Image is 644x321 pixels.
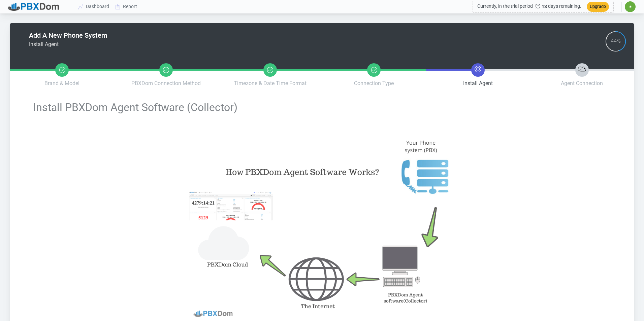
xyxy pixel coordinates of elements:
span: PBXDom Connection Method [131,80,201,86]
span: Brand & Model [44,80,79,86]
span: Currently, in the trial period days remaining. [477,4,581,9]
h6: Install Agent [29,41,107,47]
a: Upgrade [581,4,609,9]
span: Agent Connection [561,80,603,86]
span: ✷ [629,5,632,9]
a: Dashboard [75,0,112,13]
span: Connection Type [354,80,394,86]
b: 13 [533,4,547,9]
button: ✷ [624,1,636,12]
h4: Add A New Phone System [29,31,107,39]
span: Timezone & Date Time Format [234,80,307,86]
button: Upgrade [587,2,609,11]
div: 44% [611,38,621,45]
a: Report [112,0,140,13]
span: Install Agent [463,80,493,86]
